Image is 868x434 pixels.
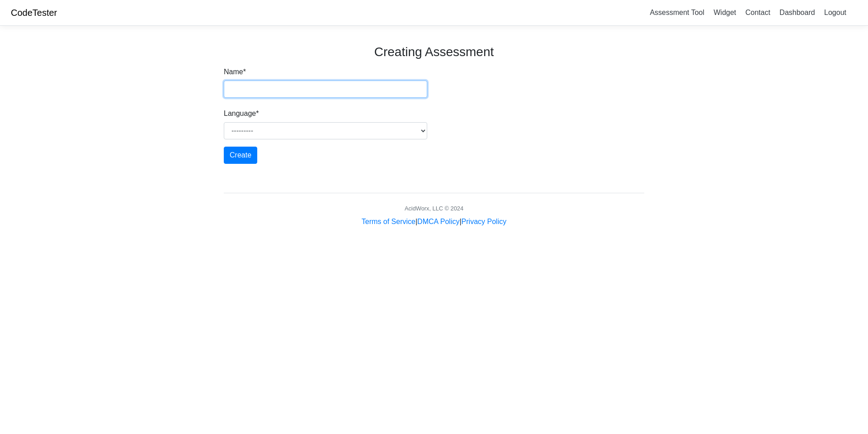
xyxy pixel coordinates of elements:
h3: Creating Assessment [224,44,644,60]
a: Contact [742,5,774,20]
a: Logout [821,5,850,20]
input: Create [224,147,257,164]
a: DMCA Policy [417,218,459,225]
a: Widget [710,5,740,20]
label: Name [224,63,246,81]
a: CodeTester [11,8,57,18]
a: Assessment Tool [646,5,708,20]
a: Terms of Service [362,218,415,225]
div: | | [362,216,506,227]
label: Language [224,105,259,122]
div: AcidWorx, LLC © 2024 [405,204,463,213]
a: Privacy Policy [462,218,507,225]
a: Dashboard [776,5,818,20]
